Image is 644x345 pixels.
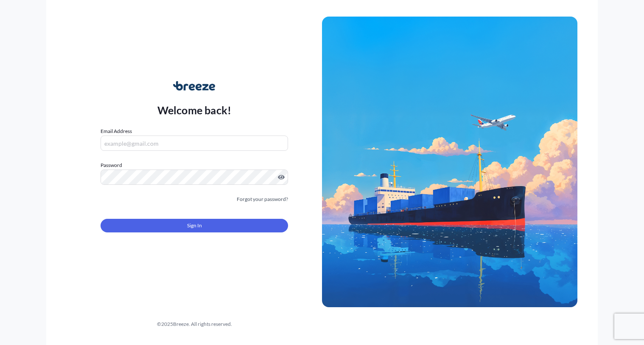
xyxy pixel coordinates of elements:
a: Forgot your password? [237,195,288,204]
p: Welcome back! [157,103,232,117]
img: Ship illustration [322,17,577,307]
label: Password [101,161,288,170]
div: © 2025 Breeze. All rights reserved. [67,320,322,328]
button: Show password [278,174,285,181]
label: Email Address [101,127,132,136]
input: example@gmail.com [101,136,288,151]
span: Sign In [187,221,202,230]
button: Sign In [101,219,288,232]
